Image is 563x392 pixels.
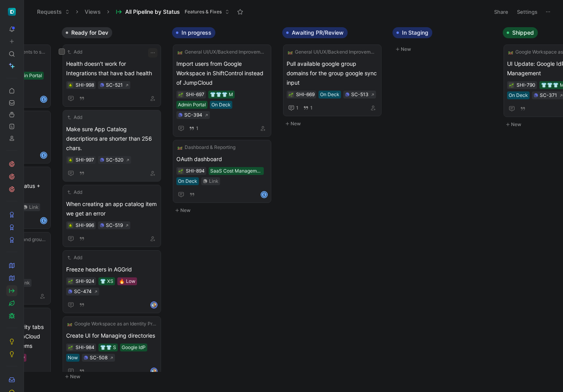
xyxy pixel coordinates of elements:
[393,45,496,54] button: New
[106,221,123,229] div: SC-519
[66,59,157,78] span: Health doesn't work for Integrations that have bad health
[288,92,294,97] button: 🌱
[76,277,94,285] div: SHI-924
[106,81,123,89] div: SC-521
[90,354,107,362] div: SC-508
[81,6,104,18] button: Views
[68,345,73,350] button: 🌱
[509,83,514,88] img: 🌱
[66,320,157,328] button: 🛤️Google Workspace as an Identity Provider (IdP) Integration
[66,188,83,196] button: Add
[76,156,94,164] div: SHI-997
[76,81,94,89] div: SHI-998
[509,91,528,99] div: On Deck
[296,91,315,98] div: SHI-669
[503,27,538,38] button: Shipped
[172,27,215,38] button: In progress
[187,124,200,133] button: 1
[59,24,169,385] div: Ready for DevNew
[8,8,16,16] img: ShiftControl
[66,331,157,340] span: Create UI for Managing directories
[491,6,512,17] button: Share
[279,24,389,132] div: Awaiting PR/ReviewNew
[169,24,279,219] div: In progressNew
[172,206,276,215] button: New
[151,368,157,374] img: avatar
[41,152,46,158] div: E
[310,106,313,110] span: 1
[185,143,235,151] span: Dashboard & Reporting
[196,126,198,131] span: 1
[287,59,378,87] span: Pull available google group domains for the group google sync input
[287,48,378,56] button: 🛤️General UI/UX/Backend Improvements
[261,192,267,197] div: E
[66,48,83,56] button: Add
[66,254,83,262] button: Add
[63,45,161,107] a: AddHealth doesn't work for Integrations that have bad healthSC-521
[282,27,348,38] button: Awaiting PR/Review
[283,45,382,116] a: 🛤️General UI/UX/Backend ImprovementsPull available google group domains for the group google sync...
[68,82,73,88] button: 🪲
[68,279,73,284] img: 🌱
[63,250,161,313] a: AddFreeze headers in AGGrid👕 XS🔥 LowSC-474avatar
[176,154,268,164] span: OAuth dashboard
[210,167,262,175] div: SaaS Cost Management
[63,316,161,379] a: 🛤️Google Workspace as an Identity Provider (IdP) IntegrationCreate UI for Managing directories👕👕 ...
[62,372,166,381] button: New
[185,48,267,56] span: General UI/UX/Backend Improvements
[33,6,73,18] button: Requests
[185,8,222,16] span: Features & Fixes
[68,354,78,362] div: Now
[41,218,46,223] div: E
[176,48,268,56] button: 🛤️General UI/UX/Backend Improvements
[151,302,157,308] img: avatar
[68,83,73,88] img: 🪲
[122,344,146,351] div: Google IdP
[211,101,231,109] div: On Deck
[292,29,344,37] span: Awaiting PR/Review
[320,91,339,98] div: On Deck
[68,223,73,228] img: 🪲
[76,221,94,229] div: SHI-996
[210,91,233,98] div: 👕👕👕 M
[125,8,180,16] span: All Pipeline by Status
[178,92,183,97] button: 🌱
[282,119,386,128] button: New
[173,140,271,203] a: 🛤️Dashboard & ReportingOAuth dashboardSaaS Cost ManagementOn DeckLinkE
[509,82,514,88] button: 🌱
[66,124,157,153] span: Make sure App Catalog descriptions are shorter than 256 chars.
[68,223,73,228] button: 🪲
[178,168,183,174] button: 🌱
[68,279,73,284] button: 🌱
[62,27,112,38] button: Ready for Dev
[29,203,39,211] div: Link
[540,91,557,99] div: SC-371
[74,320,156,328] span: Google Workspace as an Identity Provider (IdP) Integration
[76,344,94,351] div: SHI-984
[6,6,17,17] button: ShiftControl
[20,279,30,287] div: Link
[393,27,432,38] button: In Staging
[119,277,135,285] div: 🔥 Low
[288,50,293,54] img: 🛤️
[295,48,377,56] span: General UI/UX/Backend Improvements
[68,346,73,350] img: 🌱
[178,169,183,174] img: 🌱
[178,177,197,185] div: On Deck
[517,81,535,89] div: SHI-790
[351,91,369,98] div: SC-513
[181,29,211,37] span: In progress
[186,167,205,175] div: SHI-894
[173,45,271,137] a: 🛤️General UI/UX/Backend ImprovementsImport users from Google Workspace in ShiftControl instead of...
[106,156,124,164] div: SC-520
[66,265,157,274] span: Freeze headers in AGGrid
[289,93,293,97] img: 🌱
[512,29,534,37] span: Shipped
[41,97,46,102] div: E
